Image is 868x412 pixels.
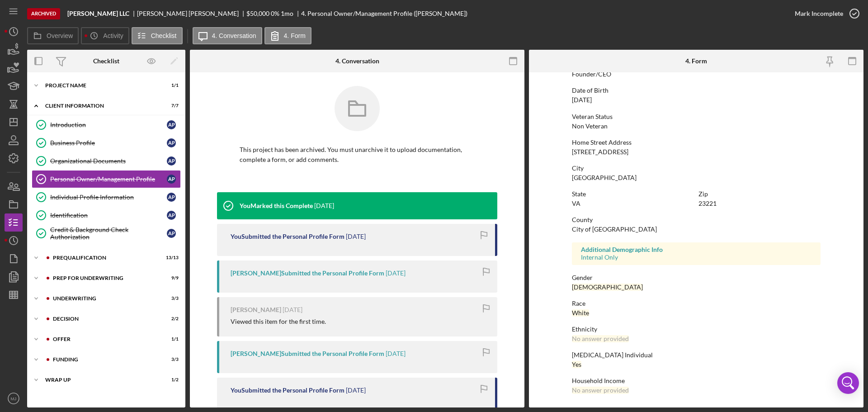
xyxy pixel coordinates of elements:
a: Organizational DocumentsAP [32,152,181,170]
div: Mark Incomplete [795,5,843,23]
label: Overview [47,32,73,39]
div: Client Information [45,103,156,109]
div: Individual Profile Information [50,194,167,201]
div: You Submitted the Personal Profile Form [231,233,344,240]
div: Viewed this item for the first time. [231,318,326,325]
div: [STREET_ADDRESS] [572,148,628,156]
div: VA [572,200,580,207]
a: Personal Owner/Management ProfileAP [32,170,181,188]
div: Project Name [45,83,156,88]
div: Ethnicity [572,326,821,333]
div: Non Veteran [572,123,608,130]
time: 2024-07-08 16:16 [346,387,366,394]
div: Zip [698,190,821,198]
div: Introduction [50,121,167,128]
div: Internal Only [581,254,811,261]
div: [PERSON_NAME] Submitted the Personal Profile Form [231,270,384,277]
div: 3 / 3 [162,357,179,362]
time: 2024-07-08 19:45 [314,202,334,209]
div: Credit & Background Check Authorization [50,226,167,241]
div: You Submitted the Personal Profile Form [231,387,344,394]
div: 1 mo [281,10,293,17]
div: 1 / 2 [162,377,179,383]
a: Business ProfileAP [32,134,181,152]
div: No answer provided [572,387,629,394]
div: Archived [27,8,60,19]
div: 1 / 1 [162,83,179,88]
div: 9 / 9 [162,275,179,281]
b: [PERSON_NAME] LLC [67,10,129,17]
div: [DEMOGRAPHIC_DATA] [572,284,643,291]
div: Decision [53,316,156,322]
div: 7 / 7 [162,103,179,109]
div: No answer provided [572,335,629,342]
div: Business Profile [50,139,167,147]
div: Household Income [572,377,821,384]
div: [MEDICAL_DATA] Individual [572,351,821,359]
div: Race [572,300,821,307]
div: County [572,216,821,223]
div: Additional Demographic Info [581,246,811,253]
div: [DATE] [572,96,592,104]
div: State [572,190,694,198]
div: Underwriting [53,296,156,301]
div: A P [167,211,176,220]
div: Prep for Underwriting [53,275,156,281]
div: [PERSON_NAME] [PERSON_NAME] [137,10,246,17]
div: 13 / 13 [162,255,179,260]
div: 3 / 3 [162,296,179,301]
div: 0 % [271,10,279,17]
a: Individual Profile InformationAP [32,188,181,206]
button: 4. Conversation [193,27,262,44]
div: [PERSON_NAME] Submitted the Personal Profile Form [231,350,384,357]
div: A P [167,229,176,238]
label: 4. Form [284,32,306,39]
div: $50,000 [246,10,269,17]
div: A P [167,193,176,202]
label: Checklist [151,32,177,39]
div: Open Intercom Messenger [837,372,859,394]
label: 4. Conversation [212,32,256,39]
div: A P [167,138,176,147]
div: Yes [572,361,581,368]
a: IntroductionAP [32,116,181,134]
button: Checklist [132,27,183,44]
a: Credit & Background Check AuthorizationAP [32,224,181,242]
p: This project has been archived. You must unarchive it to upload documentation, complete a form, o... [240,145,475,165]
div: Personal Owner/Management Profile [50,175,167,183]
div: Funding [53,357,156,362]
div: [PERSON_NAME] [231,306,281,313]
a: IdentificationAP [32,206,181,224]
div: 4. Conversation [335,57,379,65]
label: Activity [103,32,123,39]
button: Mark Incomplete [786,5,863,23]
div: Date of Birth [572,87,821,94]
div: Offer [53,336,156,342]
div: 4. Form [685,57,707,65]
div: Checklist [93,57,119,65]
button: Overview [27,27,79,44]
button: 4. Form [264,27,311,44]
button: Activity [81,27,129,44]
div: You Marked this Complete [240,202,313,209]
div: Home Street Address [572,139,821,146]
div: Wrap Up [45,377,156,383]
div: A P [167,120,176,129]
time: 2024-07-08 18:27 [283,306,302,313]
div: Veteran Status [572,113,821,120]
time: 2024-07-08 19:44 [346,233,366,240]
div: City of [GEOGRAPHIC_DATA] [572,226,657,233]
div: [GEOGRAPHIC_DATA] [572,174,637,181]
div: White [572,309,589,317]
div: Identification [50,212,167,219]
div: Prequalification [53,255,156,260]
div: 4. Personal Owner/Management Profile ([PERSON_NAME]) [301,10,467,17]
div: A P [167,156,176,166]
div: City [572,165,821,172]
div: 1 / 1 [162,336,179,342]
text: MJ [11,396,17,401]
div: Gender [572,274,821,281]
time: 2024-07-08 18:28 [386,270,406,277]
div: Organizational Documents [50,157,167,165]
time: 2024-07-08 17:15 [386,350,406,357]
